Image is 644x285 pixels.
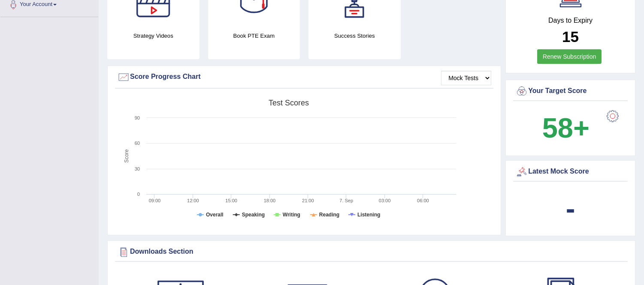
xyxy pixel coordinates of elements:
[417,198,429,203] text: 06:00
[117,71,491,84] div: Score Progress Chart
[124,149,130,163] tspan: Score
[357,212,380,218] tspan: Listening
[117,246,626,258] div: Downloads Section
[537,49,602,64] a: Renew Subscription
[135,166,140,171] text: 30
[319,212,339,218] tspan: Reading
[208,31,300,40] h4: Book PTE Exam
[283,212,300,218] tspan: Writing
[149,198,161,203] text: 09:00
[135,141,140,146] text: 60
[379,198,391,203] text: 03:00
[308,31,401,40] h4: Success Stories
[225,198,237,203] text: 15:00
[206,212,224,218] tspan: Overall
[187,198,199,203] text: 12:00
[242,212,265,218] tspan: Speaking
[269,99,309,107] tspan: Test scores
[562,28,579,45] b: 15
[515,165,626,178] div: Latest Mock Score
[515,17,626,24] h4: Days to Expiry
[566,193,575,224] b: -
[107,31,200,40] h4: Strategy Videos
[264,198,276,203] text: 18:00
[137,192,140,197] text: 0
[302,198,314,203] text: 21:00
[339,198,353,203] tspan: 7. Sep
[542,112,590,144] b: 58+
[515,85,626,98] div: Your Target Score
[135,115,140,120] text: 90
